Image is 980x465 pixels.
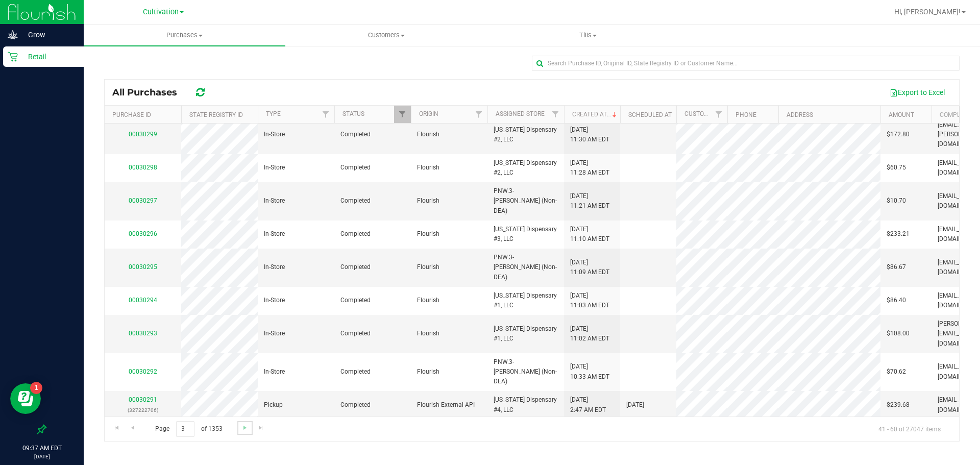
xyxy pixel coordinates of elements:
span: [US_STATE] Dispensary #1, LLC [494,324,558,344]
span: Pickup [264,400,283,410]
span: [DATE] [626,400,644,410]
p: Retail [18,51,79,63]
a: Tills [487,25,689,46]
a: Filter [710,106,727,123]
a: Customer [684,110,716,117]
span: All Purchases [112,87,187,98]
a: Purchases [84,25,285,46]
span: $70.62 [887,367,906,377]
iframe: Resource center [10,383,41,414]
span: [DATE] 11:02 AM EDT [570,324,609,344]
span: [DATE] 11:09 AM EDT [570,258,609,277]
iframe: Resource center unread badge [30,382,42,394]
span: In-Store [264,163,285,173]
a: Filter [547,106,564,123]
span: $60.75 [887,163,906,173]
span: Completed [340,400,371,410]
a: 00030292 [129,368,157,375]
p: 09:37 AM EDT [5,444,79,453]
a: Scheduled At [628,111,672,118]
a: State Registry ID [189,111,243,118]
a: Status [342,110,364,117]
span: Flourish [417,329,439,338]
p: [DATE] [5,453,79,460]
span: In-Store [264,196,285,206]
span: Tills [487,31,688,40]
a: Customers [285,25,487,46]
a: 00030294 [129,297,157,304]
span: $86.40 [887,296,906,305]
a: Filter [394,106,411,123]
span: Flourish [417,367,439,377]
span: $239.68 [887,400,910,410]
span: [US_STATE] Dispensary #3, LLC [494,225,558,244]
a: 00030296 [129,230,157,237]
span: Page of 1353 [146,421,231,437]
span: Flourish [417,296,439,305]
span: Completed [340,296,371,305]
span: [DATE] 11:10 AM EDT [570,225,609,244]
a: Origin [419,110,438,117]
a: Filter [471,106,487,123]
a: Go to the next page [237,421,252,435]
a: Purchase ID [112,111,151,118]
a: Go to the previous page [125,421,140,435]
a: 00030299 [129,131,157,138]
a: Amount [889,111,914,118]
span: [US_STATE] Dispensary #1, LLC [494,291,558,310]
a: Go to the first page [109,421,124,435]
p: (327222706) [111,405,175,415]
span: 41 - 60 of 27047 items [870,421,949,436]
span: Flourish [417,163,439,173]
a: Address [787,111,813,118]
span: Completed [340,262,371,272]
a: Go to the last page [254,421,268,435]
span: Completed [340,229,371,239]
a: Phone [736,111,756,118]
span: In-Store [264,130,285,139]
span: In-Store [264,229,285,239]
a: Type [266,110,281,117]
span: [US_STATE] Dispensary #2, LLC [494,125,558,144]
span: Flourish [417,196,439,206]
span: PNW.3-[PERSON_NAME] (Non-DEA) [494,253,558,282]
a: 00030295 [129,263,157,271]
a: 00030298 [129,164,157,171]
span: $233.21 [887,229,910,239]
span: Completed [340,163,371,173]
span: Flourish [417,130,439,139]
p: Grow [18,29,79,41]
span: $172.80 [887,130,910,139]
span: Flourish [417,229,439,239]
span: Flourish [417,262,439,272]
a: 00030291 [129,396,157,403]
span: [US_STATE] Dispensary #2, LLC [494,158,558,178]
a: Assigned Store [496,110,545,117]
span: PNW.3-[PERSON_NAME] (Non-DEA) [494,357,558,387]
a: 00030297 [129,197,157,204]
span: Completed [340,196,371,206]
span: [DATE] 11:03 AM EDT [570,291,609,310]
span: Cultivation [143,8,179,16]
span: Customers [286,31,486,40]
span: Purchases [84,31,285,40]
span: [DATE] 10:33 AM EDT [570,362,609,381]
inline-svg: Grow [8,30,18,40]
span: [DATE] 11:30 AM EDT [570,125,609,144]
span: Hi, [PERSON_NAME]! [894,8,961,16]
input: Search Purchase ID, Original ID, State Registry ID or Customer Name... [532,56,960,71]
span: $86.67 [887,262,906,272]
span: Completed [340,130,371,139]
a: 00030293 [129,330,157,337]
button: Export to Excel [883,84,951,101]
span: $108.00 [887,329,910,338]
span: Completed [340,329,371,338]
span: In-Store [264,262,285,272]
a: Created At [572,111,619,118]
span: In-Store [264,367,285,377]
span: In-Store [264,296,285,305]
span: Completed [340,367,371,377]
span: $10.70 [887,196,906,206]
inline-svg: Retail [8,52,18,62]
